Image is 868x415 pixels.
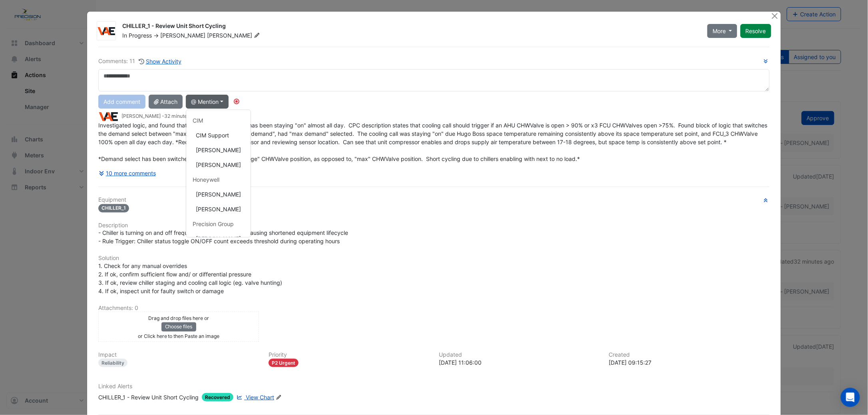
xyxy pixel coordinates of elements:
[186,158,251,173] button: [PERSON_NAME]
[98,351,259,358] h6: Impact
[207,32,261,40] span: [PERSON_NAME]
[186,113,251,128] div: CIM
[121,113,199,120] small: [PERSON_NAME] -
[161,322,196,331] button: Choose files
[186,232,251,246] button: [PERSON_NAME]
[246,394,274,401] span: View Chart
[713,27,726,35] span: More
[98,393,199,401] div: CHILLER_1 - Review Unit Short Cycling
[97,27,115,35] img: VAE Group
[186,95,229,109] button: @ Mention
[841,388,860,407] div: Open Intercom Messenger
[122,32,152,39] span: In Progress
[276,395,282,401] fa-icon: Edit Linked Alerts
[138,57,182,66] button: Show Activity
[202,393,233,401] span: Recovered
[98,204,129,212] span: CHILLER_1
[186,217,251,232] div: Precision Group
[98,305,770,312] h6: Attachments: 0
[186,143,251,158] button: [PERSON_NAME]
[149,95,183,109] button: Attach
[98,359,127,367] div: Reliability
[98,57,182,66] div: Comments: 11
[98,229,348,244] span: - Chiller is turning on and off frequently during operation causing shortened equipment lifecycle...
[707,24,737,38] button: More
[98,166,156,180] button: 10 more comments
[98,262,282,294] span: 1. Check for any manual overrides 2. If ok, confirm sufficient flow and/ or differential pressure...
[138,333,220,339] small: or Click here to then Paste an image
[186,187,251,202] button: [PERSON_NAME]
[609,358,770,367] div: [DATE] 09:15:27
[98,383,770,390] h6: Linked Alerts
[233,98,240,105] div: Tooltip anchor
[98,112,118,121] img: VAE Group
[186,202,251,217] button: [PERSON_NAME]
[122,22,698,32] div: CHILLER_1 - Review Unit Short Cycling
[98,197,770,203] h6: Equipment
[771,12,779,20] button: Close
[235,393,274,401] a: View Chart
[98,122,769,162] span: Investigated logic, and found that the CHWS Cooling call has been staying "on" almost all day. CP...
[186,128,251,143] button: CIM Support
[269,359,299,367] div: P2 Urgent
[439,351,599,358] h6: Updated
[164,113,199,119] span: 2025-08-15 11:06:00
[153,32,159,39] span: ->
[439,358,599,367] div: [DATE] 11:06:00
[186,173,251,187] div: Honeywell
[160,32,205,39] span: [PERSON_NAME]
[269,351,429,358] h6: Priority
[98,222,770,229] h6: Description
[148,315,209,321] small: Drag and drop files here or
[98,255,770,262] h6: Solution
[741,24,771,38] button: Resolve
[609,351,770,358] h6: Created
